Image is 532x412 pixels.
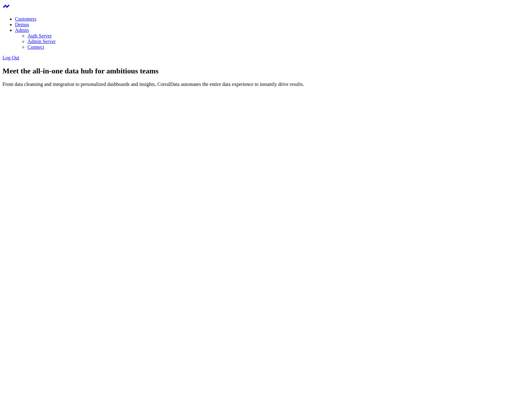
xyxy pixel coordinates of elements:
a: Log Out [2,55,19,60]
a: Customers [15,16,36,22]
a: Auth Server [27,33,52,38]
h1: Meet the all-in-one data hub for ambitious teams [2,67,530,75]
a: Connect [27,44,44,50]
a: Admin Server [27,39,56,44]
a: Demos [15,22,29,27]
p: From data cleansing and integration to personalized dashboards and insights, CorralData automates... [2,82,530,87]
a: Admin [15,27,29,33]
